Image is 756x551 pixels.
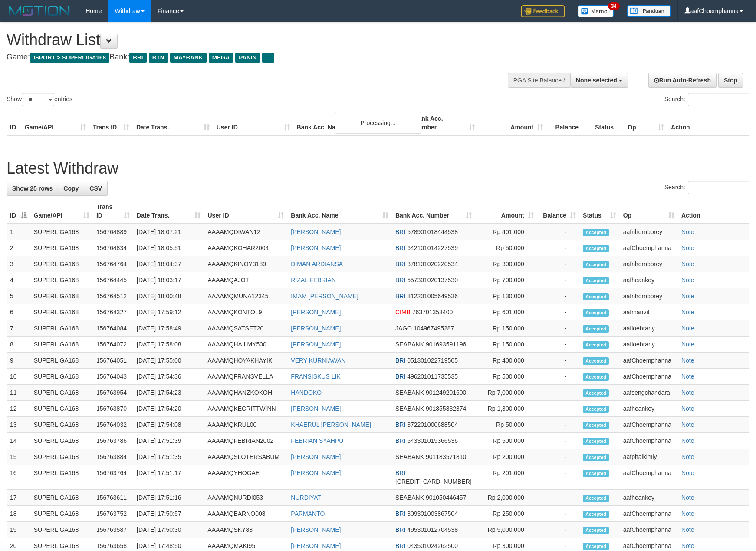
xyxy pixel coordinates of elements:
[475,433,537,449] td: Rp 500,000
[204,337,287,353] td: AAAAMQHAILMY500
[93,320,133,337] td: 156764084
[426,341,466,348] span: Copy 901693591196 to clipboard
[407,244,458,251] span: Copy 642101014227539 to clipboard
[620,288,678,304] td: aafnhornborey
[583,357,609,365] span: Accepted
[30,385,93,401] td: SUPERLIGA168
[620,304,678,320] td: aafmanvit
[688,93,749,106] input: Search:
[93,304,133,320] td: 156764327
[170,53,207,63] span: MAYBANK
[204,369,287,385] td: AAAAMQFRANSVELLA
[521,5,565,17] img: Feedback.jpg
[583,325,609,333] span: Accepted
[537,465,579,490] td: -
[395,325,412,332] span: JAGO
[30,240,93,256] td: SUPERLIGA168
[681,293,694,300] a: Note
[204,199,287,224] th: User ID: activate to sort column ascending
[22,93,54,106] select: Showentries
[478,111,546,135] th: Amount
[620,337,678,353] td: aafloebrany
[537,433,579,449] td: -
[681,277,694,284] a: Note
[475,199,537,224] th: Amount: activate to sort column ascending
[93,337,133,353] td: 156764072
[7,199,30,224] th: ID: activate to sort column descending
[395,261,405,267] span: BRI
[592,111,624,135] th: Status
[681,373,694,380] a: Note
[537,272,579,288] td: -
[648,73,717,88] a: Run Auto-Refresh
[410,111,478,135] th: Bank Acc. Number
[291,228,341,235] a: [PERSON_NAME]
[149,53,168,63] span: BTN
[93,224,133,240] td: 156764889
[30,256,93,272] td: SUPERLIGA168
[7,31,495,49] h1: Withdraw List
[204,465,287,490] td: AAAAMQYHOGAE
[30,506,93,522] td: SUPERLIGA168
[578,5,614,17] img: Button%20Memo.svg
[620,401,678,417] td: aafheankoy
[93,465,133,490] td: 156763764
[608,2,620,10] span: 34
[718,73,743,88] a: Stop
[681,228,694,235] a: Note
[395,478,472,485] span: Copy 673401032670537 to clipboard
[395,357,405,364] span: BRI
[395,244,405,251] span: BRI
[583,470,609,477] span: Accepted
[537,199,579,224] th: Balance: activate to sort column ascending
[681,405,694,412] a: Note
[30,288,93,304] td: SUPERLIGA168
[475,288,537,304] td: Rp 130,000
[93,353,133,369] td: 156764051
[537,417,579,433] td: -
[583,309,609,317] span: Accepted
[395,510,405,517] span: BRI
[620,465,678,490] td: aafChoemphanna
[30,490,93,506] td: SUPERLIGA168
[204,256,287,272] td: AAAAMQKINOY3189
[12,185,53,192] span: Show 25 rows
[93,433,133,449] td: 156763786
[30,320,93,337] td: SUPERLIGA168
[7,353,30,369] td: 9
[620,224,678,240] td: aafnhornborey
[537,288,579,304] td: -
[407,421,458,428] span: Copy 372201000688504 to clipboard
[204,490,287,506] td: AAAAMQNURDI053
[133,369,204,385] td: [DATE] 17:54:36
[579,199,620,224] th: Status: activate to sort column ascending
[291,405,341,412] a: [PERSON_NAME]
[30,53,109,63] span: ISPORT > SUPERLIGA168
[204,304,287,320] td: AAAAMQKONTOL9
[133,433,204,449] td: [DATE] 17:51:39
[291,469,341,476] a: [PERSON_NAME]
[395,309,411,316] span: CIMB
[664,93,749,106] label: Search:
[204,353,287,369] td: AAAAMQHOYAKHAYIK
[30,433,93,449] td: SUPERLIGA168
[475,465,537,490] td: Rp 201,000
[133,224,204,240] td: [DATE] 18:07:21
[475,417,537,433] td: Rp 50,000
[133,417,204,433] td: [DATE] 17:54:08
[133,304,204,320] td: [DATE] 17:59:12
[395,405,424,412] span: SEABANK
[407,277,458,284] span: Copy 557301020137530 to clipboard
[407,510,458,517] span: Copy 309301003867504 to clipboard
[583,389,609,397] span: Accepted
[93,272,133,288] td: 156764445
[291,357,345,364] a: VERY KURNIAWAN
[93,385,133,401] td: 156763954
[291,421,371,428] a: KHAERUL [PERSON_NAME]
[475,337,537,353] td: Rp 150,000
[620,417,678,433] td: aafChoemphanna
[7,522,30,538] td: 19
[412,309,453,316] span: Copy 763701353400 to clipboard
[93,522,133,538] td: 156763587
[30,401,93,417] td: SUPERLIGA168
